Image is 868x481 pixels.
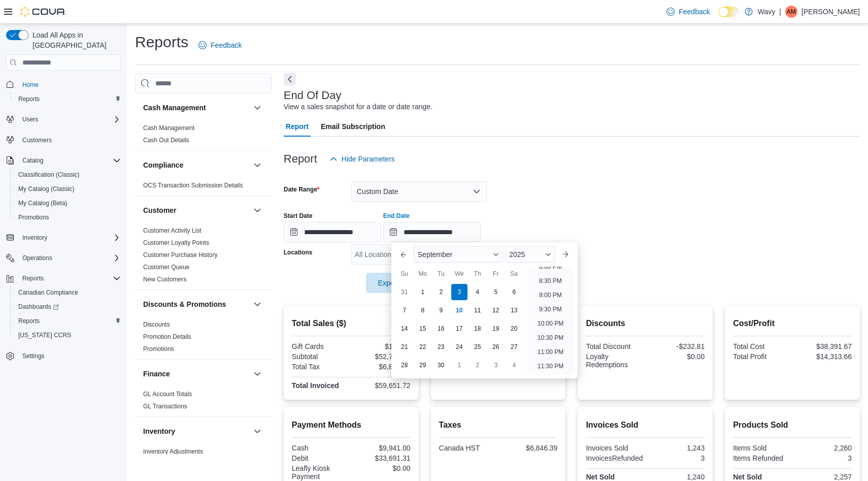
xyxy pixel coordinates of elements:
button: Compliance [251,159,263,171]
a: Customers [18,134,56,146]
h3: Discounts & Promotions [143,299,226,309]
button: Next month [557,246,574,263]
li: 9:00 PM [535,289,566,301]
div: Leafly Kiosk Payment [292,464,349,480]
a: Customer Loyalty Points [143,239,209,246]
div: day-26 [488,339,504,355]
button: Hide Parameters [325,149,399,169]
h2: Invoices Sold [586,419,705,431]
div: $33,691.31 [353,454,411,462]
img: Cova [20,7,66,17]
div: Items Sold [733,444,790,452]
div: day-17 [451,320,468,337]
label: Locations [284,248,313,256]
button: Inventory [251,425,263,437]
span: Reports [14,315,121,327]
span: New Customers [143,275,186,283]
a: [US_STATE] CCRS [14,329,75,341]
p: Wavy [758,6,775,18]
div: Su [396,266,413,282]
a: Dashboards [10,300,125,314]
h3: Compliance [143,160,183,170]
span: Dashboards [18,303,59,311]
button: Custom Date [351,181,487,202]
a: Feedback [662,2,714,22]
span: Feedback [679,7,710,17]
input: Press the down key to enter a popover containing a calendar. Press the escape key to close the po... [383,222,481,242]
div: $0.00 [647,352,705,361]
a: Promotions [14,211,53,223]
span: Customer Queue [143,263,189,271]
div: Button. Open the year selector. 2025 is currently selected. [505,246,555,263]
a: Cash Management [143,124,194,132]
span: Users [18,113,121,125]
span: Classification (Classic) [14,169,121,181]
span: AM [787,6,796,18]
h2: Taxes [439,419,558,431]
strong: Net Sold [586,473,615,481]
div: day-2 [433,284,449,300]
span: Operations [18,252,121,264]
span: Report [286,116,309,137]
div: day-27 [506,339,522,355]
button: Finance [251,368,263,380]
span: Users [22,115,38,123]
span: 2025 [509,250,525,259]
a: My Catalog (Beta) [14,197,72,209]
span: My Catalog (Beta) [14,197,121,209]
span: My Catalog (Classic) [14,183,121,195]
ul: Time [527,267,574,374]
div: day-12 [488,302,504,318]
div: 2,260 [794,444,852,452]
li: 11:00 PM [533,346,567,358]
div: Mo [415,266,431,282]
a: Promotion Details [143,333,191,340]
div: September, 2025 [395,283,523,374]
h3: Cash Management [143,103,206,113]
span: Promotions [143,345,174,353]
div: Debit [292,454,349,462]
span: Export [372,273,417,293]
h1: Reports [135,32,188,52]
div: View a sales snapshot for a date or date range. [284,102,432,112]
span: Email Subscription [321,116,385,137]
button: Catalog [18,154,47,167]
span: Reports [18,272,121,284]
div: day-31 [396,284,413,300]
span: Catalog [18,154,121,167]
a: Cash Out Details [143,137,189,144]
span: Load All Apps in [GEOGRAPHIC_DATA] [28,30,121,50]
a: GL Account Totals [143,391,192,398]
div: day-18 [470,320,486,337]
button: Inventory [143,426,249,436]
button: Discounts & Promotions [251,298,263,310]
span: Feedback [211,40,242,50]
h2: Payment Methods [292,419,411,431]
a: OCS Transaction Submission Details [143,182,243,189]
div: Finance [135,388,272,416]
span: Classification (Classic) [18,171,80,179]
button: Discounts & Promotions [143,299,249,309]
input: Dark Mode [718,7,740,17]
div: Button. Open the month selector. September is currently selected. [414,246,503,263]
strong: Total Invoiced [292,381,339,390]
nav: Complex example [6,73,121,390]
button: Promotions [10,210,125,225]
div: day-2 [470,357,486,373]
span: GL Transactions [143,402,187,410]
div: Total Tax [292,363,349,371]
span: OCS Transaction Submission Details [143,181,243,189]
button: Reports [2,271,125,285]
input: Press the down key to open a popover containing a calendar. [284,222,381,242]
button: Cash Management [143,103,249,113]
button: Classification (Classic) [10,168,125,182]
div: Alexander McCarthy [785,6,797,18]
span: Home [22,81,39,89]
div: $52,705.33 [353,352,411,361]
span: Cash Management [143,124,194,132]
a: Promotions [143,345,174,352]
span: Reports [14,93,121,105]
div: Items Refunded [733,454,790,462]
